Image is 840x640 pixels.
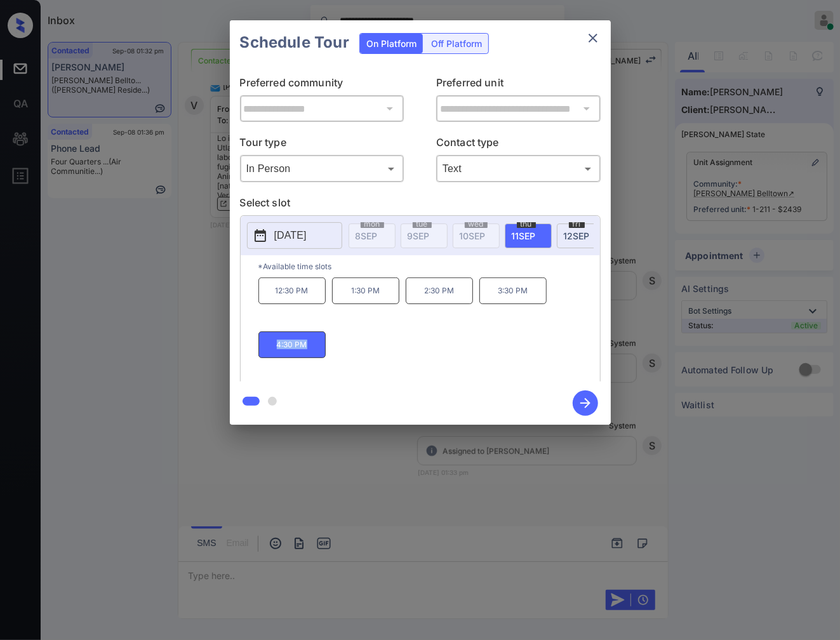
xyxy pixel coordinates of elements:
[564,230,590,241] span: 12 SEP
[258,331,326,358] p: 4:30 PM
[258,277,326,304] p: 12:30 PM
[230,20,359,65] h2: Schedule Tour
[240,195,601,215] p: Select slot
[247,222,342,249] button: [DATE]
[406,277,473,304] p: 2:30 PM
[332,277,399,304] p: 1:30 PM
[565,387,606,420] button: btn-next
[243,158,401,179] div: In Person
[505,223,552,248] div: date-select
[274,228,307,243] p: [DATE]
[360,34,423,53] div: On Platform
[436,135,601,155] p: Contact type
[240,135,404,155] p: Tour type
[258,255,600,277] p: *Available time slots
[517,220,536,228] span: thu
[580,25,606,51] button: close
[569,220,585,228] span: fri
[240,75,404,95] p: Preferred community
[439,158,597,179] div: Text
[425,34,488,53] div: Off Platform
[557,223,604,248] div: date-select
[479,277,547,304] p: 3:30 PM
[512,230,536,241] span: 11 SEP
[436,75,601,95] p: Preferred unit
